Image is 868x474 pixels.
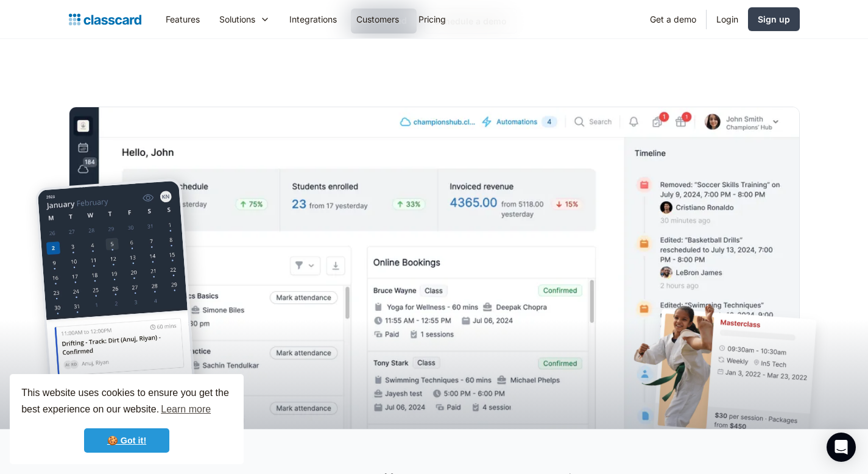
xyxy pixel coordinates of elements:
[280,5,347,33] a: Integrations
[10,374,244,464] div: cookieconsent
[156,5,210,33] a: Features
[21,386,232,419] span: This website uses cookies to ensure you get the best experience on our website.
[69,11,141,28] a: home
[748,7,800,31] a: Sign up
[409,5,456,33] a: Pricing
[159,400,213,419] a: learn more about cookies
[640,5,706,33] a: Get a demo
[210,5,280,33] div: Solutions
[219,13,255,26] div: Solutions
[827,433,856,462] div: Open Intercom Messenger
[347,5,409,33] a: Customers
[84,428,169,453] a: dismiss cookie message
[707,5,748,33] a: Login
[758,13,790,26] div: Sign up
